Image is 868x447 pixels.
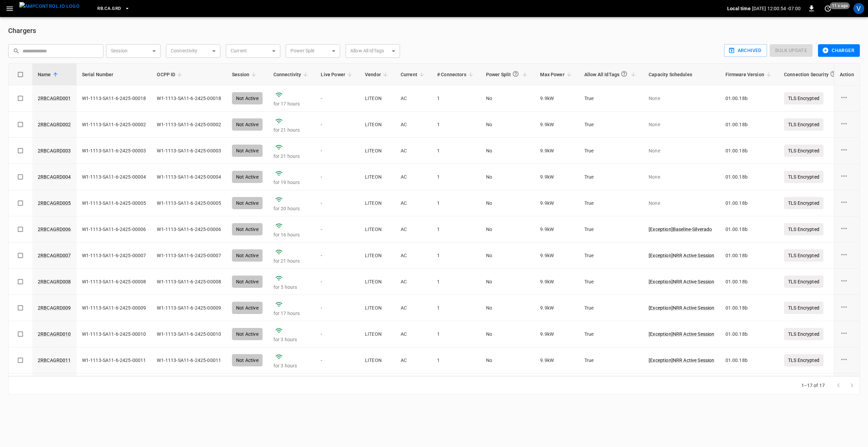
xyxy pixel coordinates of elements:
[840,224,854,234] div: charge point options
[784,118,823,131] p: TLS Encrypted
[535,112,579,138] td: 9.9 kW
[784,328,823,340] p: TLS Encrypted
[315,295,360,321] td: -
[649,200,714,206] p: None
[360,374,395,400] td: LITEON
[95,2,132,15] button: RB.CA.GRD
[801,382,825,389] p: 1–17 of 17
[535,374,579,400] td: 9.9 kW
[579,164,643,190] td: True
[834,64,859,85] th: Action
[232,249,263,262] div: Not Active
[432,269,481,295] td: 1
[830,2,850,9] span: 11 s ago
[321,70,354,79] span: Live Power
[535,138,579,164] td: 9.9 kW
[535,347,579,374] td: 9.9 kW
[579,295,643,321] td: True
[649,278,714,285] a: [Exception]NRR Active Session
[38,173,71,180] a: 2RBCAGRD004
[232,145,263,157] div: Not Active
[38,304,71,311] a: 2RBCAGRD009
[151,164,227,190] td: W1-1113-SA11-6-2425-00004
[784,92,823,104] p: TLS Encrypted
[395,164,432,190] td: AC
[360,138,395,164] td: LITEON
[535,85,579,112] td: 9.9 kW
[232,354,263,366] div: Not Active
[38,331,71,337] a: 2RBCAGRD010
[38,278,71,285] a: 2RBCAGRD008
[720,347,779,374] td: 01.00.18b
[720,216,779,243] td: 01.00.18b
[232,276,263,288] div: Not Active
[535,295,579,321] td: 9.9 kW
[432,295,481,321] td: 1
[401,70,426,79] span: Current
[481,164,535,190] td: No
[38,95,71,102] a: 2RBCAGRD001
[579,216,643,243] td: True
[481,374,535,400] td: No
[481,347,535,374] td: No
[481,138,535,164] td: No
[315,85,360,112] td: -
[432,347,481,374] td: 1
[315,164,360,190] td: -
[643,64,720,85] th: Capacity Schedules
[752,5,801,12] p: [DATE] 12:00:54 -07:00
[232,70,258,79] span: Session
[579,190,643,216] td: True
[481,321,535,347] td: No
[724,44,767,57] button: Archived
[649,226,714,233] p: [ Exception ] Baseline-Silverado
[649,304,714,311] a: [Exception]NRR Active Session
[273,310,310,317] p: for 17 hours
[840,172,854,182] div: charge point options
[360,164,395,190] td: LITEON
[151,321,227,347] td: W1-1113-SA11-6-2425-00010
[579,347,643,374] td: True
[19,2,80,11] img: ampcontrol.io logo
[822,3,833,14] button: set refresh interval
[853,3,864,14] div: profile-icon
[395,243,432,269] td: AC
[77,295,152,321] td: W1-1113-SA11-6-2425-00009
[395,138,432,164] td: AC
[649,357,714,364] a: [Exception]NRR Active Session
[535,164,579,190] td: 9.9 kW
[649,304,714,311] p: [ Exception ] NRR Active Session
[315,216,360,243] td: -
[579,374,643,400] td: True
[840,277,854,287] div: charge point options
[432,190,481,216] td: 1
[840,198,854,208] div: charge point options
[273,179,310,186] p: for 19 hours
[540,70,573,79] span: Max Power
[315,321,360,347] td: -
[649,331,714,337] a: [Exception]NRR Active Session
[38,121,71,128] a: 2RBCAGRD002
[481,269,535,295] td: No
[38,357,71,364] a: 2RBCAGRD011
[151,243,227,269] td: W1-1113-SA11-6-2425-00007
[151,269,227,295] td: W1-1113-SA11-6-2425-00008
[535,321,579,347] td: 9.9 kW
[535,269,579,295] td: 9.9 kW
[579,138,643,164] td: True
[840,303,854,313] div: charge point options
[432,112,481,138] td: 1
[720,112,779,138] td: 01.00.18b
[725,70,773,79] span: Firmware Version
[649,173,714,180] p: None
[360,269,395,295] td: LITEON
[77,374,152,400] td: W1-1113-SA11-6-2425-00021
[97,5,121,13] span: RB.CA.GRD
[360,243,395,269] td: LITEON
[38,252,71,259] a: 2RBCAGRD007
[77,112,152,138] td: W1-1113-SA11-6-2425-00002
[720,190,779,216] td: 01.00.18b
[481,112,535,138] td: No
[395,321,432,347] td: AC
[720,321,779,347] td: 01.00.18b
